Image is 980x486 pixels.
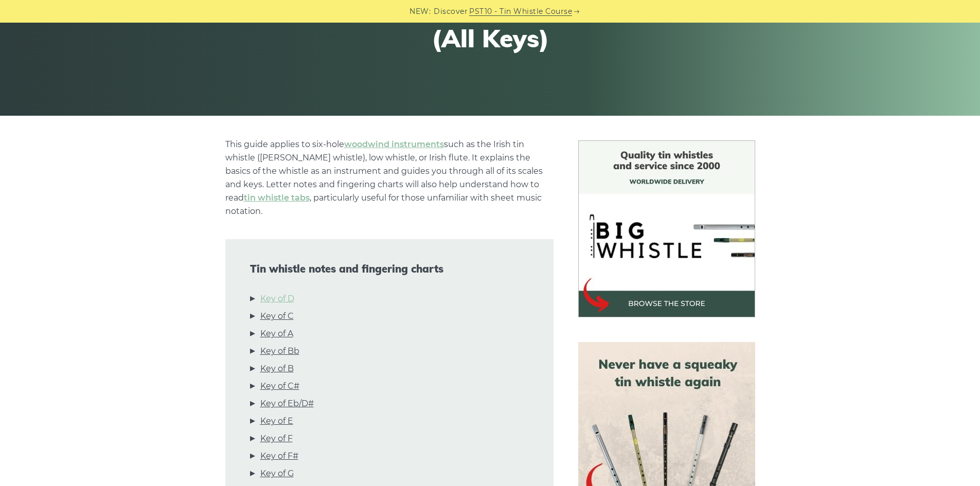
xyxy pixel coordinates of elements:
span: Tin whistle notes and fingering charts [250,263,529,275]
span: Discover [434,6,468,17]
a: Key of B [260,362,294,375]
p: This guide applies to six-hole such as the Irish tin whistle ([PERSON_NAME] whistle), low whistle... [225,138,554,218]
a: Key of A [260,327,293,340]
a: Key of C [260,310,294,323]
a: Key of E [260,415,293,428]
a: Key of Eb/D# [260,397,314,410]
a: tin whistle tabs [244,193,310,203]
a: Key of C# [260,380,299,393]
a: Key of F# [260,449,298,463]
a: Key of Bb [260,345,299,358]
a: Key of G [260,467,294,480]
span: NEW: [409,6,431,17]
a: woodwind instruments [344,139,444,149]
a: Key of F [260,432,293,445]
img: BigWhistle Tin Whistle Store [578,140,755,317]
a: PST10 - Tin Whistle Course [469,6,572,17]
a: Key of D [260,292,294,305]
